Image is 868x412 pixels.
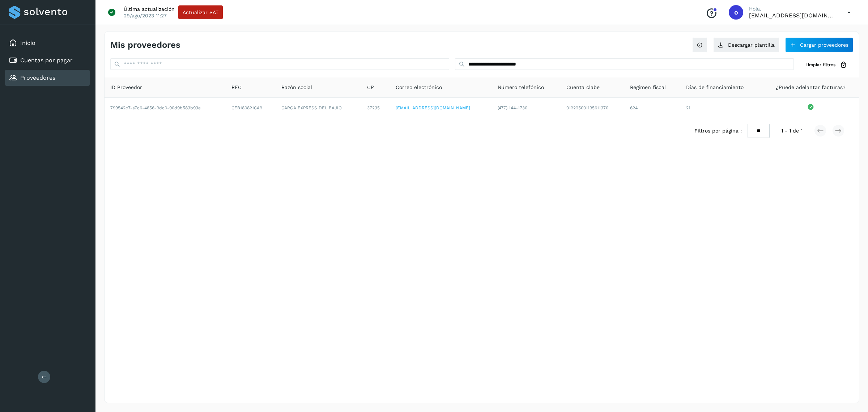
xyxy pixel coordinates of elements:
div: Cuentas por pagar [5,52,90,68]
td: CARGA EXPRESS DEL BAJIO [276,98,361,118]
td: 21 [680,98,762,118]
a: Proveedores [20,74,55,81]
span: Actualizar SAT [183,10,218,15]
button: Limpiar filtros [800,58,853,72]
span: Limpiar filtros [805,62,835,68]
a: Cuentas por pagar [20,57,73,64]
a: [EMAIL_ADDRESS][DOMAIN_NAME] [396,105,470,110]
p: orlando@rfllogistics.com.mx [749,12,836,19]
span: ¿Puede adelantar facturas? [776,84,846,91]
span: Filtros por página : [694,127,742,135]
span: RFC [231,84,242,91]
span: 1 - 1 de 1 [781,127,803,135]
a: Inicio [20,39,35,46]
p: Hola, [749,6,836,12]
td: 012225001195611370 [561,98,624,118]
span: ID Proveedor [110,84,142,91]
button: Descargar plantilla [713,37,779,52]
span: Número telefónico [498,84,544,91]
span: (477) 144-1730 [498,105,527,110]
span: CP [367,84,374,91]
span: Correo electrónico [396,84,442,91]
button: Cargar proveedores [785,37,853,52]
div: Proveedores [5,70,90,86]
button: Actualizar SAT [178,5,223,19]
p: Última actualización [124,6,175,12]
span: Razón social [281,84,312,91]
td: 799542c7-a7c6-4856-9dc0-90d9b583b93e [105,98,226,118]
span: Cuenta clabe [566,84,600,91]
p: 29/ago/2023 11:27 [124,12,167,19]
div: Inicio [5,35,90,51]
td: CEB180821CA9 [226,98,276,118]
span: Régimen fiscal [630,84,666,91]
td: 37235 [361,98,390,118]
h4: Mis proveedores [110,40,180,50]
td: 624 [624,98,680,118]
span: Días de financiamiento [686,84,744,91]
